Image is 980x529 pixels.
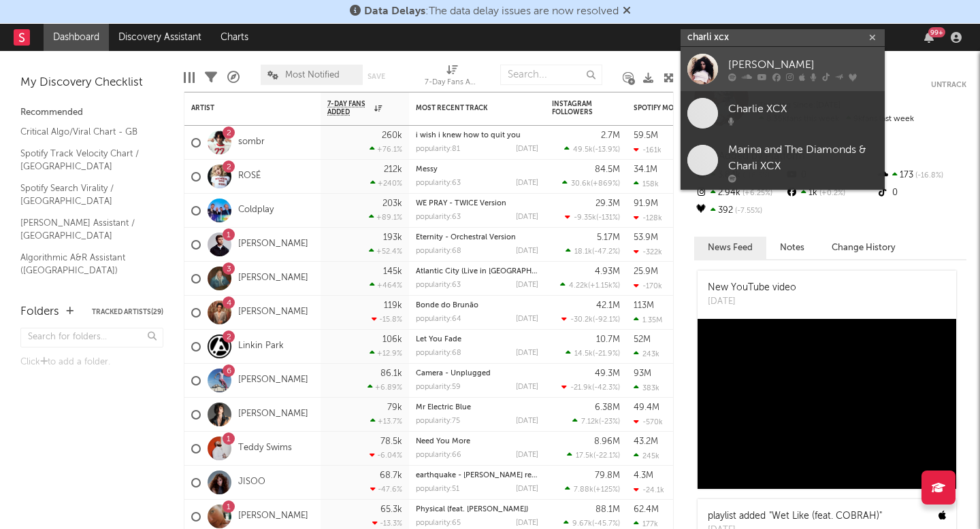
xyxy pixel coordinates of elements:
[238,477,265,488] a: JISOO
[516,417,538,425] div: [DATE]
[694,184,785,202] div: 2.94k
[416,281,461,289] div: popularity: 63
[416,336,538,343] div: Let You Fade
[634,349,659,358] div: 243k
[370,451,402,460] div: -6.04 %
[574,486,593,494] span: 7.88k
[211,24,258,51] a: Charts
[191,104,293,112] div: Artist
[565,213,620,222] div: ( )
[416,438,538,445] div: Need You More
[594,248,618,256] span: -47.2 %
[380,471,402,480] div: 68.7k
[785,184,875,202] div: 1k
[238,205,274,216] a: Coldplay
[634,131,658,140] div: 59.5M
[416,132,538,139] div: i wish i knew how to quit you
[20,304,59,320] div: Folders
[516,248,538,255] div: [DATE]
[416,438,470,445] a: Need You More
[370,417,402,426] div: +13.7 %
[595,316,618,324] span: -92.1 %
[516,349,538,357] div: [DATE]
[516,383,538,391] div: [DATE]
[516,451,538,459] div: [DATE]
[634,335,651,344] div: 52M
[20,250,150,278] a: Algorithmic A&R Assistant ([GEOGRAPHIC_DATA])
[598,214,618,222] span: -131 %
[384,165,402,174] div: 212k
[634,248,662,256] div: -322k
[594,437,620,446] div: 8.96M
[634,146,661,154] div: -161k
[634,301,654,310] div: 113M
[516,315,538,323] div: [DATE]
[694,202,785,220] div: 392
[634,471,653,480] div: 4.3M
[595,350,618,358] span: -21.9 %
[931,78,966,92] button: Untrack
[238,273,308,284] a: [PERSON_NAME]
[634,451,659,460] div: 245k
[595,267,620,276] div: 4.93M
[516,519,538,527] div: [DATE]
[560,281,620,290] div: ( )
[634,180,659,188] div: 158k
[570,384,592,392] span: -21.9k
[20,124,150,139] a: Critical Algo/Viral Chart - GB
[416,404,538,411] div: Mr Electric Blue
[876,184,966,202] div: 0
[601,418,618,426] span: -23 %
[109,24,211,51] a: Discovery Assistant
[364,6,619,17] span: : The data delay issues are now resolved
[516,485,538,493] div: [DATE]
[595,199,620,208] div: 29.3M
[367,73,385,80] button: Save
[516,146,538,153] div: [DATE]
[238,239,308,250] a: [PERSON_NAME]
[634,505,659,514] div: 62.4M
[416,200,538,207] div: WE PRAY - TWICE Version
[416,506,538,513] div: Physical (feat. Troye Sivan)
[370,485,402,494] div: -47.6 %
[372,519,402,528] div: -13.3 %
[596,301,620,310] div: 42.1M
[576,452,593,460] span: 17.5k
[380,505,402,514] div: 65.3k
[238,137,265,148] a: sombr
[562,179,620,188] div: ( )
[595,486,618,494] span: +125 %
[238,341,284,352] a: Linkin Park
[634,214,662,222] div: -128k
[595,165,620,174] div: 84.5M
[416,417,460,425] div: popularity: 75
[383,233,402,242] div: 193k
[20,354,163,371] div: Click to add a folder.
[590,282,618,290] span: +1.15k %
[327,100,371,116] span: 7-Day Fans Added
[238,409,308,420] a: [PERSON_NAME]
[595,403,620,412] div: 6.38M
[184,58,195,97] div: Edit Columns
[370,281,402,290] div: +464 %
[238,171,261,182] a: ROSÉ
[634,369,651,378] div: 93M
[416,302,538,309] div: Bonde do Brunão
[574,350,593,358] span: 14.5k
[634,437,658,446] div: 43.2M
[566,247,620,256] div: ( )
[372,315,402,324] div: -15.8 %
[708,281,796,295] div: New YouTube video
[20,181,150,209] a: Spotify Search Virality / [GEOGRAPHIC_DATA]
[634,165,657,174] div: 34.1M
[634,104,736,112] div: Spotify Monthly Listeners
[416,214,461,221] div: popularity: 63
[681,91,885,135] a: Charlie XCX
[416,234,516,241] a: Eternity - Orchestral Version
[416,519,461,527] div: popularity: 65
[416,200,506,207] a: WE PRAY - TWICE Version
[561,315,620,324] div: ( )
[634,403,659,412] div: 49.4M
[595,505,620,514] div: 88.1M
[876,167,966,184] div: 173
